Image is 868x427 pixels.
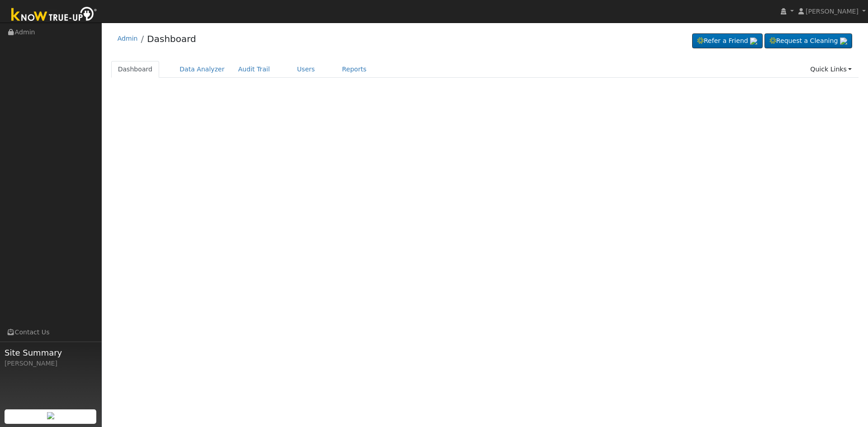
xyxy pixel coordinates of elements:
a: Request a Cleaning [764,33,852,49]
a: Dashboard [147,33,196,44]
a: Data Analyzer [173,61,231,78]
a: Audit Trail [231,61,277,78]
img: Know True-Up [7,5,102,25]
a: Admin [118,35,138,42]
img: retrieve [47,412,54,419]
img: retrieve [840,38,847,45]
div: [PERSON_NAME] [5,359,97,368]
a: Quick Links [803,61,859,78]
a: Dashboard [111,61,160,78]
img: retrieve [750,38,757,45]
a: Refer a Friend [692,33,763,49]
span: Site Summary [5,347,97,359]
span: [PERSON_NAME] [806,8,859,15]
a: Users [290,61,322,78]
a: Reports [335,61,373,78]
